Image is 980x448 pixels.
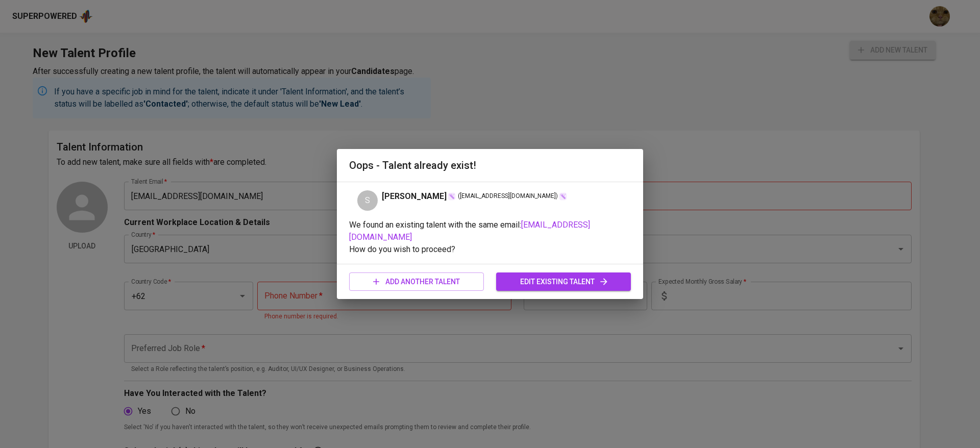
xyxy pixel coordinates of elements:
[382,190,447,203] span: [PERSON_NAME]
[357,190,378,211] div: S
[349,243,631,256] p: How do you wish to proceed?
[448,192,456,201] img: magic_wand.svg
[496,272,631,291] button: edit existing talent
[349,157,631,173] h2: Oops - Talent already exist!
[559,192,567,201] img: magic_wand.svg
[349,220,590,242] span: [EMAIL_ADDRESS][DOMAIN_NAME]
[349,219,631,243] p: We found an existing talent with the same email:
[504,276,623,288] span: edit existing talent
[349,272,484,291] button: add another talent
[357,276,476,288] span: add another talent
[458,191,558,202] span: ( [EMAIL_ADDRESS][DOMAIN_NAME] )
